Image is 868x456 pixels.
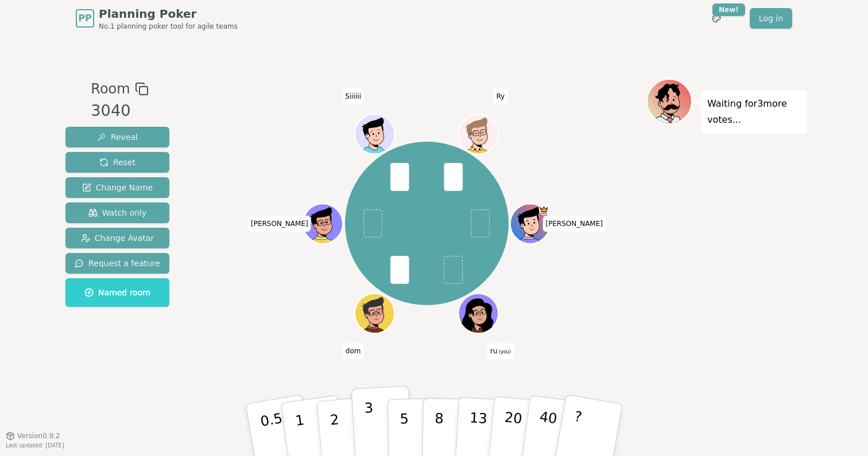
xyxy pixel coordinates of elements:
button: Change Avatar [65,228,169,248]
span: Room [91,79,130,99]
span: Named room [84,287,150,298]
span: Change Avatar [81,232,154,244]
span: Click to change your name [343,343,364,359]
button: Reveal [65,127,169,147]
div: New! [712,3,745,16]
span: Reset [99,157,135,168]
span: Click to change your name [342,88,364,104]
div: 3040 [91,99,148,123]
span: Click to change your name [542,216,606,232]
span: Matthew J is the host [539,205,549,215]
span: PP [78,11,91,25]
button: Request a feature [65,253,169,274]
span: Last updated: [DATE] [6,442,64,449]
button: Change Name [65,177,169,198]
a: PPPlanning PokerNo.1 planning poker tool for agile teams [76,6,238,31]
span: Reveal [97,131,138,143]
span: Version 0.9.2 [17,431,60,441]
span: No.1 planning poker tool for agile teams [99,22,238,31]
span: Click to change your name [493,88,507,104]
span: Change Name [82,182,153,193]
span: Click to change your name [487,343,514,359]
button: Reset [65,152,169,173]
button: Watch only [65,202,169,223]
p: Waiting for 3 more votes... [707,96,801,128]
span: (you) [497,349,511,354]
span: Click to change your name [248,216,311,232]
button: New! [706,8,727,29]
span: Planning Poker [99,6,238,22]
button: Named room [65,278,169,307]
button: Version0.9.2 [6,431,60,441]
span: Request a feature [75,258,160,269]
a: Log in [750,8,792,29]
button: Click to change your avatar [460,295,497,332]
span: Watch only [88,207,147,219]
